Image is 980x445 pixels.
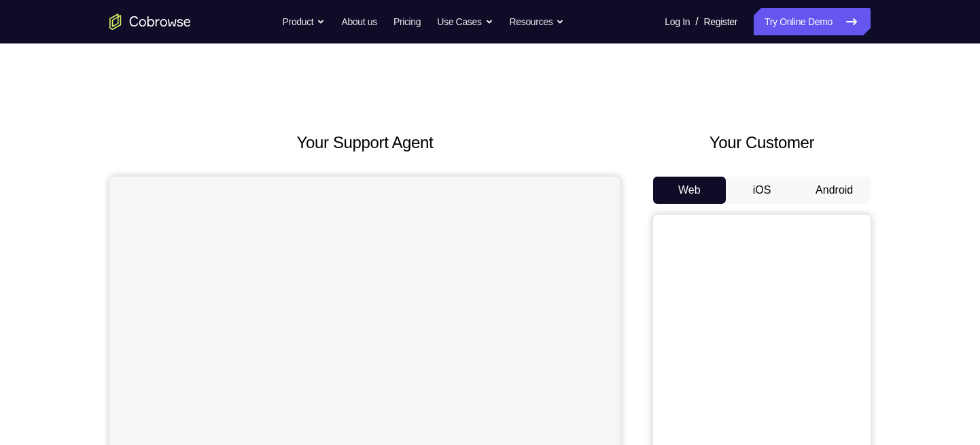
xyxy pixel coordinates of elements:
[109,130,620,155] h2: Your Support Agent
[393,8,421,35] a: Pricing
[665,8,690,35] a: Log In
[653,177,726,204] button: Web
[653,130,871,155] h2: Your Customer
[283,8,326,35] button: Product
[726,177,799,204] button: iOS
[704,8,737,35] a: Register
[341,8,377,35] a: About us
[754,8,871,35] a: Try Online Demo
[798,177,871,204] button: Android
[695,14,698,30] span: /
[109,14,191,30] a: Go to the home page
[437,8,493,35] button: Use Cases
[510,8,565,35] button: Resources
